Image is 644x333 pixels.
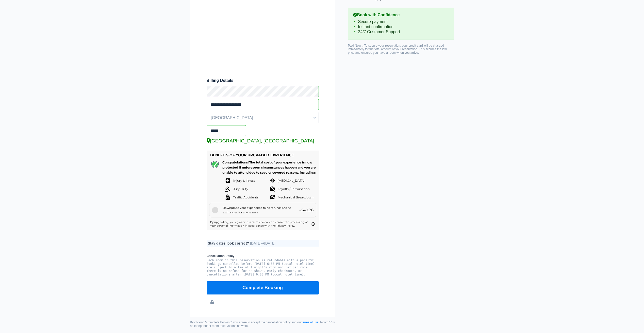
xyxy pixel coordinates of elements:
small: By clicking "Complete Booking" you agree to accept the cancellation policy and our . Room77 is an... [190,321,335,328]
span: [DATE] [DATE] [250,241,275,245]
pre: Each room in this reservation is refundable with a penalty: Bookings cancelled before [DATE] 6:00... [207,258,319,276]
span: Billing Details [207,78,319,83]
b: Book with Confidence [353,13,449,17]
a: terms of use [302,321,319,324]
li: Secure payment [353,19,449,24]
span: [GEOGRAPHIC_DATA] [207,114,319,122]
button: Complete Booking [207,281,319,294]
b: Cancellation Policy [207,254,319,258]
div: [GEOGRAPHIC_DATA], [GEOGRAPHIC_DATA] [207,138,319,144]
li: Instant confirmation [353,24,449,29]
li: 24/7 Customer Support [353,29,449,34]
b: Stay dates look correct? [208,241,249,245]
span: Paid Now :: To secure your reservation, your credit card will be charged immediately for the tota... [348,44,447,54]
